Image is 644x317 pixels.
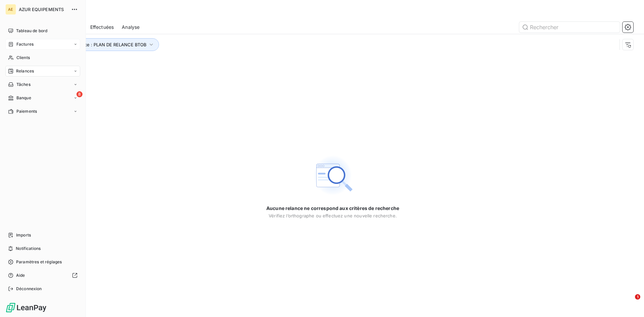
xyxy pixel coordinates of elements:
[5,52,80,63] a: Clients
[16,259,62,265] span: Paramètres et réglages
[48,38,159,51] button: Plan de relance : PLAN DE RELANCE BTOB
[57,42,147,47] span: Plan de relance : PLAN DE RELANCE BTOB
[16,68,34,74] span: Relances
[16,232,31,238] span: Imports
[5,4,16,15] div: AE
[16,55,30,61] span: Clients
[16,272,25,278] span: Aide
[266,205,399,212] span: Aucune relance ne correspond aux critères de recherche
[311,154,354,197] img: Empty state
[519,22,620,33] input: Rechercher
[76,91,83,97] span: 8
[5,270,80,281] a: Aide
[5,25,80,36] a: Tableau de bord
[635,294,640,300] span: 1
[19,7,67,12] span: AZUR EQUIPEMENTS
[16,246,41,252] span: Notifications
[5,79,80,90] a: Tâches
[16,82,31,88] span: Tâches
[16,95,31,101] span: Banque
[5,66,80,76] a: Relances
[5,106,80,117] a: Paiements
[5,230,80,241] a: Imports
[5,257,80,267] a: Paramètres et réglages
[5,93,80,103] a: 8Banque
[90,24,114,31] span: Effectuées
[5,39,80,50] a: Factures
[269,213,397,218] span: Vérifiez l’orthographe ou effectuez une nouvelle recherche.
[621,294,637,310] iframe: Intercom live chat
[16,286,42,292] span: Déconnexion
[16,28,47,34] span: Tableau de bord
[16,41,34,47] span: Factures
[122,24,140,31] span: Analyse
[16,108,37,114] span: Paiements
[5,302,47,313] img: Logo LeanPay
